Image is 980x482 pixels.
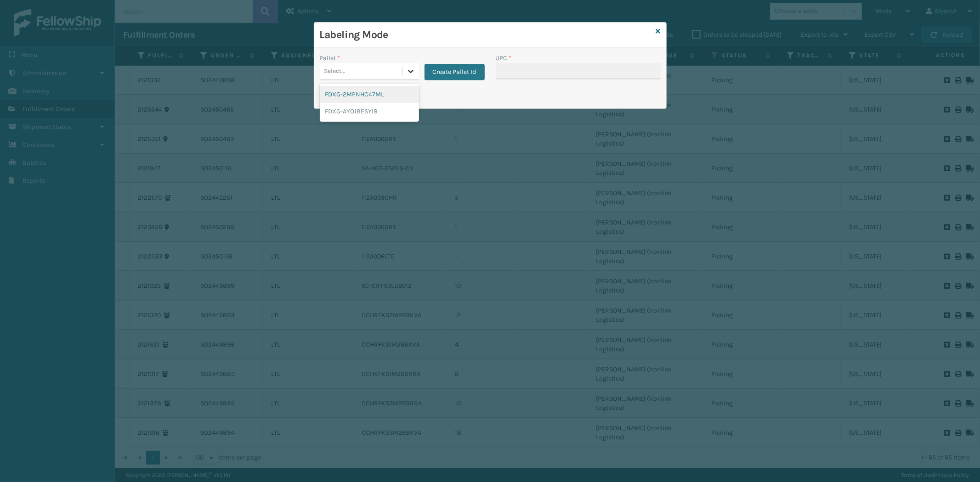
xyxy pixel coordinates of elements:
label: Pallet [320,53,340,63]
h3: Labeling Mode [320,28,652,42]
button: Create Pallet Id [425,64,485,80]
div: FDXG-2MPNHC47ML [320,86,419,103]
div: Select... [324,67,346,76]
div: FDXG-AYO1BESYI8 [320,103,419,120]
label: UPC [496,53,512,63]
